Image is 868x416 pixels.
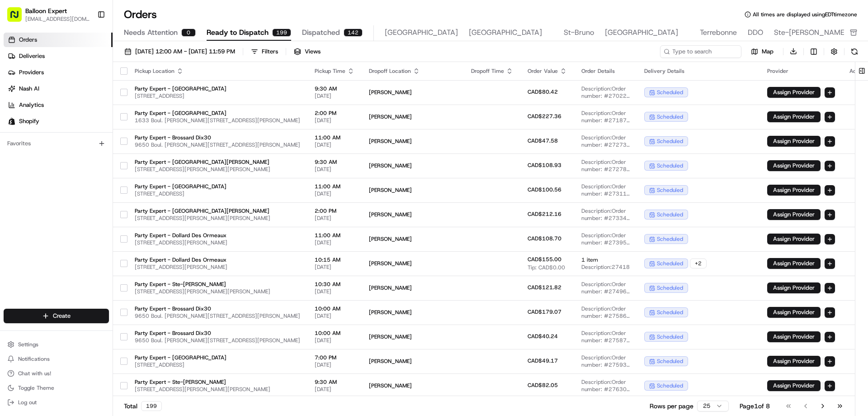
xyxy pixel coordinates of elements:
button: Balloon Expert [25,6,67,15]
span: Tip: CAD$0.00 [528,264,565,271]
span: [DATE] [315,141,354,148]
span: Description: Order number: #27334 for [PERSON_NAME] [581,207,630,222]
span: scheduled [657,284,683,292]
span: scheduled [657,333,683,340]
div: Delivery Details [644,67,753,75]
span: [PERSON_NAME] [369,382,457,389]
span: 7:00 PM [315,354,354,361]
button: Notifications [4,353,109,365]
input: Type to search [660,45,741,58]
span: [DATE] [315,92,354,100]
span: [STREET_ADDRESS][PERSON_NAME][PERSON_NAME] [135,166,300,173]
span: scheduled [657,138,683,145]
span: [PERSON_NAME] [369,162,457,169]
button: Assign Provider [767,209,821,220]
span: [STREET_ADDRESS][PERSON_NAME] [135,263,300,271]
span: Description: Order number: #27630 for [PERSON_NAME] [581,378,630,393]
div: Order Details [581,67,630,75]
span: Analytics [19,101,44,109]
span: Nash AI [19,85,39,93]
span: Party Expert - [GEOGRAPHIC_DATA][PERSON_NAME] [135,207,300,215]
span: CAD$121.82 [528,284,561,291]
span: 9650 Boul. [PERSON_NAME][STREET_ADDRESS][PERSON_NAME] [135,312,300,320]
a: Shopify [4,114,113,129]
span: Party Expert - [GEOGRAPHIC_DATA] [135,354,300,361]
span: [PERSON_NAME] [369,113,457,120]
span: Terrebonne [700,27,737,38]
span: Description: Order number: #27496 for [PERSON_NAME] [581,281,630,295]
span: scheduled [657,260,683,267]
span: [DATE] [315,386,354,393]
a: Deliveries [4,49,113,63]
span: St-Bruno [564,27,594,38]
span: Needs Attention [124,27,178,38]
span: Party Expert - Ste-[PERSON_NAME] [135,378,300,386]
span: CAD$82.05 [528,382,558,389]
button: Assign Provider [767,258,821,269]
span: [PERSON_NAME] [369,138,457,145]
span: CAD$155.00 [528,256,561,263]
span: [STREET_ADDRESS] [135,190,300,197]
button: Assign Provider [767,380,821,391]
span: [DATE] [315,166,354,173]
button: Create [4,309,109,323]
span: [GEOGRAPHIC_DATA] [469,27,542,38]
span: 10:00 AM [315,305,354,312]
span: [PERSON_NAME] [369,186,457,194]
span: [EMAIL_ADDRESS][DOMAIN_NAME] [25,15,90,23]
button: Assign Provider [767,356,821,367]
span: Party Expert - [GEOGRAPHIC_DATA][PERSON_NAME] [135,158,300,166]
div: Pickup Location [135,67,300,75]
span: Description: Order number: #27586 for [PERSON_NAME] [581,305,630,320]
div: 0 [181,29,196,37]
span: 2:00 PM [315,110,354,117]
div: Favorites [4,136,109,151]
span: Description: Order number: #27187 for [PERSON_NAME] [581,110,630,124]
span: scheduled [657,358,683,365]
span: Deliveries [19,52,45,60]
span: CAD$108.70 [528,235,561,242]
span: 11:00 AM [315,183,354,190]
span: [DATE] [315,288,354,295]
span: [STREET_ADDRESS] [135,92,300,100]
span: Toggle Theme [18,384,54,392]
button: Assign Provider [767,234,821,244]
button: Refresh [848,45,861,58]
div: 199 [141,401,162,411]
h1: Orders [124,7,157,22]
a: Analytics [4,98,113,112]
span: Map [762,48,774,56]
span: Chat with us! [18,370,51,377]
img: Shopify logo [8,118,15,125]
span: DDO [748,27,763,38]
span: Dispatched [302,27,340,38]
span: CAD$227.36 [528,113,561,120]
span: 11:00 AM [315,134,354,141]
button: Settings [4,338,109,351]
span: 10:30 AM [315,281,354,288]
span: Description: Order number: #27273 for [PERSON_NAME] [581,134,630,148]
button: Log out [4,396,109,409]
span: scheduled [657,211,683,218]
span: scheduled [657,309,683,316]
span: Party Expert - Ste-[PERSON_NAME] [135,281,300,288]
span: scheduled [657,235,683,243]
div: Pickup Time [315,67,354,75]
span: 11:00 AM [315,232,354,239]
button: Chat with us! [4,367,109,380]
span: [DATE] [315,190,354,197]
span: 10:15 AM [315,256,354,263]
span: scheduled [657,113,683,120]
span: [DATE] 12:00 AM - [DATE] 11:59 PM [135,48,235,56]
span: scheduled [657,186,683,194]
span: Views [305,48,321,56]
span: [PERSON_NAME] [369,89,457,96]
span: 1633 Boul. [PERSON_NAME][STREET_ADDRESS][PERSON_NAME] [135,117,300,124]
span: [DATE] [315,117,354,124]
span: Settings [18,341,38,348]
span: [DATE] [315,361,354,368]
span: [PERSON_NAME] [369,211,457,218]
span: [STREET_ADDRESS][PERSON_NAME] [135,239,300,246]
button: [DATE] 12:00 AM - [DATE] 11:59 PM [120,45,239,58]
button: Assign Provider [767,307,821,318]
